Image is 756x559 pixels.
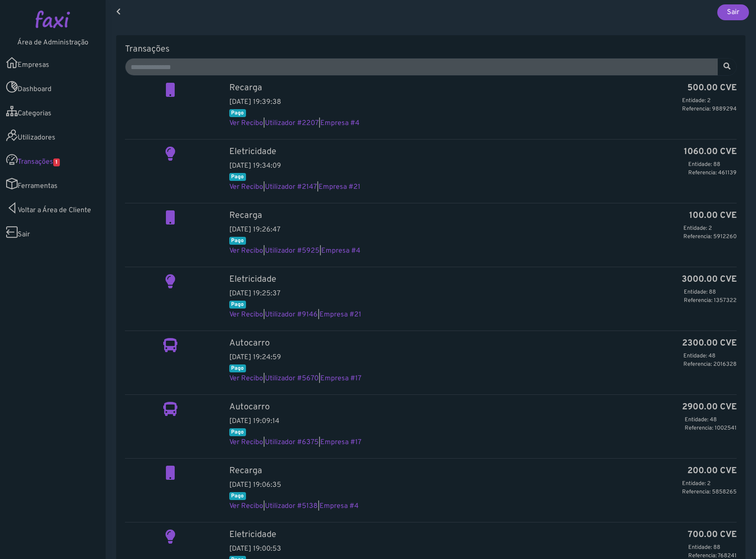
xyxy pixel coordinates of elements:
p: Entidade: 2 [682,480,737,488]
div: [DATE] 19:06:35 | | [223,466,743,511]
p: Entidade: 88 [688,544,737,552]
a: Empresa #4 [321,246,360,255]
div: [DATE] 19:24:59 | | [223,338,743,384]
a: Empresa #21 [319,310,361,319]
span: Pago [229,109,246,117]
div: [DATE] 19:39:38 | | [223,83,743,129]
h5: Recarga [229,83,737,93]
p: Entidade: 48 [683,352,737,360]
a: Ver Recibo [229,502,263,511]
a: Ver Recibo [229,310,263,319]
p: Referencia: 461139 [688,169,737,177]
h5: Eletricidade [229,530,737,540]
p: Entidade: 88 [688,161,737,169]
h5: Eletricidade [229,147,737,157]
div: [DATE] 19:25:37 | | [223,274,743,320]
b: 700.00 CVE [688,530,737,540]
b: 2900.00 CVE [682,402,737,412]
a: Empresa #21 [319,183,360,191]
p: Referencia: 1002541 [685,424,737,433]
a: Ver Recibo [229,119,263,128]
a: Ver Recibo [229,438,263,447]
b: 3000.00 CVE [682,274,737,285]
b: 1060.00 CVE [684,147,737,157]
b: 100.00 CVE [689,210,737,221]
a: Ver Recibo [229,183,263,191]
h5: Recarga [229,466,737,476]
h5: Autocarro [229,402,737,412]
p: Referencia: 1357322 [684,297,737,305]
b: 500.00 CVE [687,83,737,93]
p: Referencia: 2016328 [683,360,737,369]
span: Pago [229,301,246,309]
div: [DATE] 19:09:14 | | [223,402,743,448]
a: Empresa #4 [319,502,359,511]
a: Sair [717,4,749,20]
b: 2300.00 CVE [682,338,737,349]
a: Empresa #4 [320,119,360,128]
h5: Autocarro [229,338,737,349]
p: Entidade: 2 [683,224,737,233]
a: Utilizador #6375 [265,438,319,447]
span: Pago [229,492,246,500]
p: Entidade: 2 [682,97,737,105]
div: [DATE] 19:26:47 | | [223,210,743,256]
a: Utilizador #2207 [265,119,319,128]
b: 200.00 CVE [687,466,737,476]
h5: Recarga [229,210,737,221]
p: Referencia: 5858265 [682,488,737,496]
a: Ver Recibo [229,374,263,383]
p: Entidade: 48 [685,416,737,424]
h5: Eletricidade [229,274,737,285]
a: Utilizador #5925 [265,246,319,255]
p: Entidade: 88 [684,288,737,297]
a: Utilizador #5138 [265,502,318,511]
a: Empresa #17 [320,374,361,383]
p: Referencia: 9889294 [682,105,737,114]
a: Empresa #17 [320,438,361,447]
span: Pago [229,364,246,372]
span: Pago [229,173,246,181]
a: Utilizador #9146 [265,310,318,319]
a: Ver Recibo [229,246,263,255]
a: Utilizador #5670 [265,374,319,383]
span: Pago [229,428,246,436]
span: 1 [53,158,60,166]
h5: Transações [125,44,737,55]
span: Pago [229,237,246,245]
a: Utilizador #2147 [265,183,317,191]
div: [DATE] 19:34:09 | | [223,147,743,192]
p: Referencia: 5912260 [683,233,737,241]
